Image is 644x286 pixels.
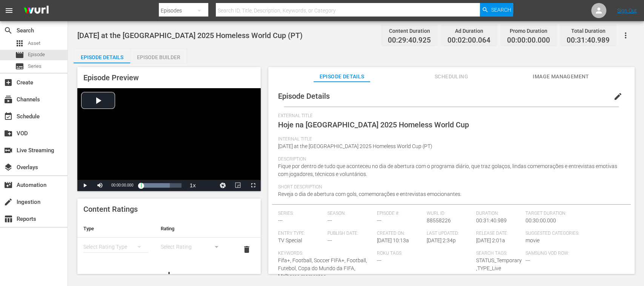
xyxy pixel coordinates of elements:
[476,217,507,223] span: 00:31:40.989
[476,211,522,217] span: Duration:
[77,220,261,261] table: simple table
[617,8,637,14] a: Sign Out
[4,163,13,172] span: Overlays
[377,237,409,243] span: [DATE] 10:13a
[447,26,490,36] div: Ad Duration
[278,113,621,119] span: External Title
[28,63,41,70] span: Series
[15,50,24,60] span: Episode
[476,257,522,271] span: STATUS_Temporary,TYPE_Live
[154,220,231,238] th: Rating
[427,217,451,223] span: 88558226
[77,180,92,191] button: Play
[92,180,108,191] button: Mute
[74,48,130,63] button: Episode Details
[4,197,13,206] span: Ingestion
[242,245,251,254] span: delete
[4,78,13,87] span: Create
[476,251,522,257] span: Search Tags:
[18,2,54,20] img: ans4CAIJ8jUAAAAAAAAAAAAAAAAAAAAAAAAgQb4GAAAAAAAAAAAAAAAAAAAAAAAAJMjXAAAAAAAAAAAAAAAAAAAAAAAAgAT5G...
[377,211,423,217] span: Episode #:
[314,72,370,81] span: Episode Details
[476,231,522,237] span: Release Date:
[278,191,461,197] span: Reveja o dia de abertura com gols, comemorações e entrevistas emocionantes.
[278,120,469,129] span: Hoje na [GEOGRAPHIC_DATA] 2025 Homeless World Cup
[15,62,24,71] span: Series
[423,72,480,81] span: Scheduling
[613,92,622,101] span: edit
[4,146,13,155] span: Live Streaming
[278,211,324,217] span: Series:
[533,72,589,81] span: Image Management
[4,129,13,138] span: VOD
[507,36,550,45] span: 00:00:00.000
[77,220,154,238] th: Type
[327,237,332,243] span: ---
[526,231,621,237] span: Suggested Categories:
[567,36,610,45] span: 00:31:40.989
[278,217,283,223] span: ---
[238,240,256,258] button: delete
[526,217,556,223] span: 00:30:00.000
[77,31,303,40] span: [DATE] at the [GEOGRAPHIC_DATA] 2025 Homeless World Cup (PT)
[427,211,472,217] span: Wurl ID:
[5,6,14,15] span: menu
[427,231,472,237] span: Last Updated:
[4,214,13,223] span: Reports
[28,40,40,47] span: Asset
[278,163,617,177] span: Fique por dentro de tudo que aconteceu no dia de abertura com o programa diário, que traz golaços...
[567,26,610,36] div: Total Duration
[111,183,133,187] span: 00:00:00.000
[526,211,621,217] span: Target Duration:
[83,73,139,82] span: Episode Preview
[427,237,456,243] span: [DATE] 2:34p
[278,156,621,162] span: Description
[491,3,511,17] span: Search
[377,231,423,237] span: Created On:
[388,36,431,45] span: 00:29:40.925
[246,180,261,191] button: Fullscreen
[609,87,627,106] button: edit
[447,36,490,45] span: 00:02:00.064
[480,3,513,17] button: Search
[141,183,181,188] div: Progress Bar
[278,231,324,237] span: Entry Type:
[388,26,431,36] div: Content Duration
[15,39,24,48] span: Asset
[526,251,571,257] span: Samsung VOD Row:
[278,237,302,243] span: TV Special
[507,26,550,36] div: Promo Duration
[185,180,200,191] button: Playback Rate
[327,211,373,217] span: Season:
[77,88,261,191] div: Video Player
[130,48,187,63] button: Episode Builder
[278,184,621,190] span: Short Description
[130,48,187,66] div: Episode Builder
[476,237,505,243] span: [DATE] 2:01a
[526,237,539,243] span: movie
[4,180,13,190] span: Automation
[377,217,381,223] span: ---
[526,257,530,263] span: ---
[377,257,381,263] span: ---
[215,180,231,191] button: Jump To Time
[278,143,432,149] span: [DATE] at the [GEOGRAPHIC_DATA] 2025 Homeless World Cup (PT)
[278,136,621,142] span: Internal Title
[231,180,246,191] button: Picture-in-Picture
[278,257,367,279] span: Fifa+, Football, Soccer FIFA+, Football, Futebol, Copa do Mundo da FIFA, Melhores momentos
[4,112,13,121] span: Schedule
[4,95,13,104] span: Channels
[83,205,138,214] span: Content Ratings
[278,92,330,101] span: Episode Details
[327,231,373,237] span: Publish Date:
[74,48,130,66] div: Episode Details
[28,51,45,58] span: Episode
[377,251,472,257] span: Roku Tags:
[4,26,13,35] span: Search
[278,251,373,257] span: Keywords:
[327,217,332,223] span: ---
